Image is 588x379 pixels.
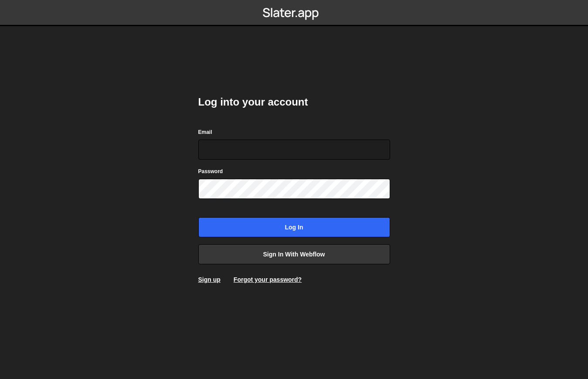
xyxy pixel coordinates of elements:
[198,217,390,237] input: Log in
[198,167,223,176] label: Password
[198,276,221,283] a: Sign up
[234,276,302,283] a: Forgot your password?
[198,95,390,109] h2: Log into your account
[198,128,212,137] label: Email
[198,244,390,264] a: Sign in with Webflow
